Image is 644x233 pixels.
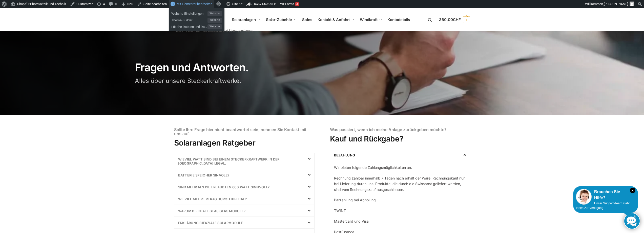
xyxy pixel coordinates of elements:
[295,2,299,6] div: 3
[630,188,635,193] i: Schließen
[360,17,378,22] span: Windkraft
[171,10,207,16] span: Website-Einstellungen
[439,17,461,22] span: 360,00
[334,175,466,192] p: Rechnung zahlbar innerhalb 7 Tagen nach erhalt der Ware. Rechnungskauf nur bei Lieferung durch un...
[207,24,222,29] span: Website
[207,18,222,23] span: Website
[174,217,314,228] div: Erklärung Bifaziale Solarmodule
[453,17,461,22] span: CHF
[254,2,276,6] span: Rank Math SEO
[439,12,470,27] a: 360,00CHF 1
[174,29,253,32] p: Tiptop Technik zum Stromsparen und Stromgewinnung
[463,16,470,23] span: 1
[334,208,466,213] p: TWINT
[358,8,384,31] a: Windkraft
[178,209,246,213] a: Warum bificiale Glas Glas Module?
[334,165,466,170] p: Wir bieten folgende Zahlungsmöglichkeiten an.
[316,8,357,31] a: Kontakt & Anfahrt
[232,2,242,6] span: Site Kit
[171,16,207,23] span: Theme-Builder
[576,189,635,201] div: Brauchen Sie Hilfe?
[169,16,224,23] a: Theme-BuilderWebsite
[334,219,466,224] p: Mastercard und Visa
[330,149,470,161] div: Bezahlung
[330,128,470,132] h6: Was passiert, wenn ich meine Anlage zurückgeben möchte?
[178,197,247,201] a: Wieviel mehr Ertrag durch bifizial?
[576,202,630,210] span: Unser Support-Team steht Ihnen zur Verfügung
[266,17,292,22] span: Solar-Zubehör
[135,78,320,84] h3: Alles über unsere Steckerkraftwerke.
[178,185,270,189] a: Sind mehr als die erlaubten 600 Watt sinnvoll?
[439,8,470,32] nav: Cart contents
[174,205,314,217] div: Warum bificiale Glas Glas Module?
[334,197,466,203] p: Barzahlung bei Abholung
[387,17,410,22] span: Kontodetails
[300,8,314,31] a: Sales
[174,181,314,193] div: Sind mehr als die erlaubten 600 Watt sinnvoll?
[169,10,224,16] a: Website-EinstellungenWebsite
[576,189,592,205] img: Customer service
[135,62,320,73] h1: Fragen und Antworten.
[385,8,412,31] a: Kontodetails
[264,8,299,31] a: Solar-Zubehör
[178,173,230,177] a: Batterie Speicher Sinvoll?
[178,221,243,225] a: Erklärung Bifaziale Solarmodule
[178,157,280,165] a: Wieviel Watt sind bei einem Steckerkraftwerk in der [GEOGRAPHIC_DATA] legal.
[174,128,315,136] h6: Sollte Ihre Frage hier nicht beantwortet sein, nehmen Sie Kontakt mit uns auf.
[174,138,315,147] h2: Solaranlagen Ratgeber
[604,2,628,6] span: [PERSON_NAME]
[630,2,634,6] img: Benutzerbild von Rupert Spoddig
[330,134,470,143] h2: Kauf und Rückgabe?
[174,193,314,205] div: Wieviel mehr Ertrag durch bifizial?
[171,23,207,29] span: Lösche Dateien und Daten.
[174,153,314,169] div: Wieviel Watt sind bei einem Steckerkraftwerk in der [GEOGRAPHIC_DATA] legal.
[169,23,224,29] a: Lösche Dateien und Daten.Website
[177,2,212,6] span: Mit Elementor bearbeiten
[318,17,350,22] span: Kontakt & Anfahrt
[334,153,355,157] a: Bezahlung
[207,11,222,16] span: Website
[174,169,314,181] div: Batterie Speicher Sinvoll?
[302,17,312,22] span: Sales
